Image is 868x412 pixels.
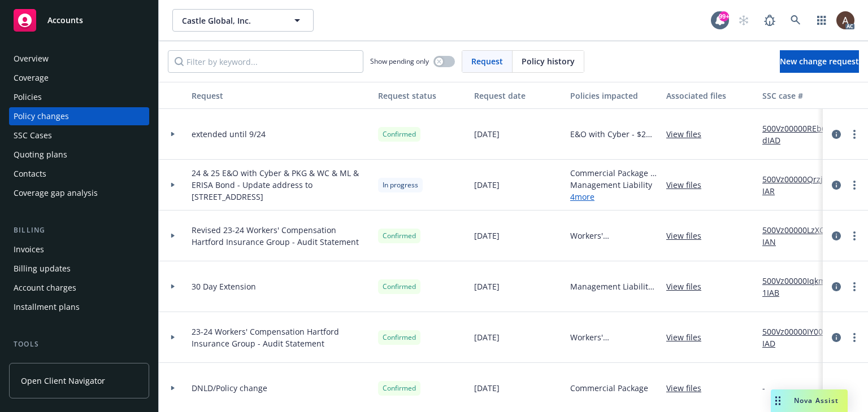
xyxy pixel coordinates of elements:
span: Show pending only [370,56,429,66]
div: Drag to move [771,389,785,412]
div: Policies [14,88,42,106]
div: Associated files [666,90,753,102]
span: Management Liability [570,179,657,191]
span: Open Client Navigator [21,375,105,387]
a: circleInformation [830,229,843,243]
span: extended until 9/24 [192,128,266,140]
span: Workers' Compensation [570,230,657,242]
div: 99+ [719,11,729,21]
a: View files [666,331,710,343]
a: more [848,229,861,243]
span: In progress [383,180,418,190]
button: Request status [374,82,470,109]
div: Request date [474,90,561,102]
button: Request date [470,82,566,109]
a: View files [666,382,710,394]
div: Coverage [14,69,49,87]
button: Policies impacted [566,82,662,109]
div: SSC case # [762,90,838,102]
a: Quoting plans [9,146,149,164]
div: Coverage gap analysis [14,184,98,202]
a: View files [666,179,710,191]
a: Policies [9,88,149,106]
a: New change request [780,50,859,73]
a: Report a Bug [758,9,781,32]
div: Toggle Row Expanded [159,160,187,211]
a: circleInformation [830,128,843,141]
div: Request [192,90,369,102]
span: Commercial Package - 25-26 [570,167,657,179]
span: [DATE] [474,230,500,242]
a: View files [666,230,710,242]
a: Accounts [9,5,149,36]
a: Billing updates [9,260,149,278]
a: Invoices [9,240,149,258]
div: Quoting plans [14,146,67,164]
div: Billing updates [14,260,71,278]
a: more [848,331,861,344]
a: 4 more [570,191,657,203]
span: [DATE] [474,382,500,394]
a: circleInformation [830,178,843,192]
a: Coverage gap analysis [9,184,149,202]
span: [DATE] [474,280,500,292]
a: Coverage [9,69,149,87]
a: Policy changes [9,107,149,125]
input: Filter by keyword... [168,50,363,73]
span: - [762,382,765,394]
span: New change request [780,56,859,67]
div: Invoices [14,240,44,258]
a: Contacts [9,165,149,183]
a: circleInformation [830,280,843,293]
div: Policy changes [14,107,69,125]
span: Confirmed [383,383,416,393]
div: Contacts [14,165,46,183]
div: Overview [14,50,49,68]
span: Accounts [47,16,83,25]
div: Toggle Row Expanded [159,211,187,261]
div: Tools [9,339,149,350]
span: Commercial Package [570,382,648,394]
div: Request status [378,90,465,102]
div: Toggle Row Expanded [159,312,187,363]
div: Toggle Row Expanded [159,261,187,312]
div: Billing [9,225,149,236]
button: Associated files [662,82,758,109]
span: 24 & 25 E&O with Cyber & PKG & WC & ML & ERISA Bond - Update address to [STREET_ADDRESS] [192,167,369,203]
a: 500Vz00000Iqkm1IAB [762,275,838,299]
div: SSC Cases [14,126,52,144]
span: DNLD/Policy change [192,382,267,394]
a: Start snowing [732,9,755,32]
a: circleInformation [830,331,843,344]
img: photo [836,11,854,29]
span: 23-24 Workers' Compensation Hartford Insurance Group - Audit Statement [192,326,369,349]
a: 500Vz00000QrzjCIAR [762,173,838,197]
span: Confirmed [383,332,416,343]
a: Search [784,9,807,32]
a: SSC Cases [9,126,149,144]
a: Switch app [810,9,833,32]
a: 500Vz00000IY007IAD [762,326,838,349]
a: more [848,178,861,192]
span: E&O with Cyber - $2M Limit [570,128,657,140]
div: Toggle Row Expanded [159,109,187,160]
span: Workers' Compensation [570,331,657,343]
span: [DATE] [474,331,500,343]
button: SSC case # [758,82,843,109]
span: 30 Day Extension [192,280,256,292]
div: Account charges [14,279,76,297]
a: more [848,128,861,141]
a: View files [666,128,710,140]
a: 500Vz00000LzXCoIAN [762,224,838,248]
span: Confirmed [383,129,416,139]
button: Nova Assist [771,389,848,412]
div: Installment plans [14,298,80,316]
a: more [848,280,861,293]
span: Castle Global, Inc. [182,15,280,27]
a: Account charges [9,279,149,297]
span: Confirmed [383,282,416,292]
span: [DATE] [474,179,500,191]
span: [DATE] [474,128,500,140]
span: Revised 23-24 Workers' Compensation Hartford Insurance Group - Audit Statement [192,224,369,248]
span: Confirmed [383,231,416,241]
